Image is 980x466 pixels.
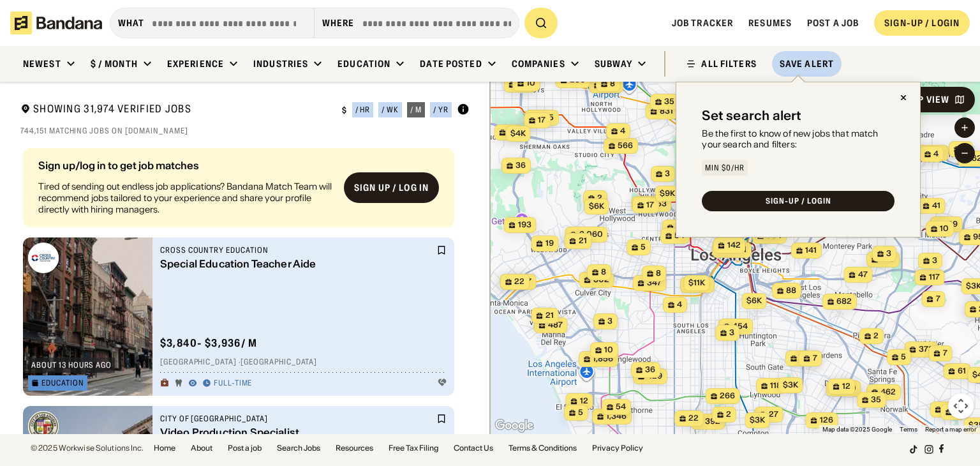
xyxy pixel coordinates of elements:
[940,223,949,234] span: 10
[322,17,355,29] div: Where
[420,58,482,70] div: Date Posted
[355,106,371,114] div: / hr
[813,353,817,364] span: 7
[770,380,782,391] span: 118
[948,393,974,419] button: Map camera controls
[842,381,850,392] span: 12
[871,395,881,405] span: 35
[607,316,612,327] span: 3
[28,243,59,273] img: Cross Country Education logo
[604,345,613,356] span: 10
[38,181,334,216] div: Tired of sending out endless job applications? Bandana Match Team will recommend jobs tailored to...
[750,415,765,425] span: $3k
[597,193,602,204] span: 2
[886,248,891,259] span: 3
[20,143,470,434] div: grid
[674,230,685,241] span: 54
[154,444,175,452] a: Home
[665,169,670,179] span: 3
[382,106,399,114] div: / wk
[410,106,422,114] div: / m
[38,160,334,181] div: Sign up/log in to get job matches
[660,188,675,198] span: $9k
[944,219,958,230] span: 129
[579,236,587,246] span: 21
[160,258,434,270] div: Special Education Teacher Aide
[805,245,817,256] span: 141
[783,380,798,389] span: $3k
[702,108,801,123] div: Set search alert
[160,245,434,255] div: Cross Country Education
[118,17,144,29] div: what
[705,416,720,427] span: 392
[28,411,59,442] img: City of Los Angeles logo
[10,11,102,34] img: Bandana logotype
[807,17,859,29] a: Post a job
[510,128,526,138] span: $4k
[589,201,604,211] span: $6k
[579,229,603,240] span: 3,060
[873,331,879,342] span: 2
[943,348,947,359] span: 7
[618,140,633,151] span: 566
[512,58,565,70] div: Companies
[493,417,535,434] img: Google
[769,409,778,420] span: 27
[389,444,438,452] a: Free Tax Filing
[91,58,138,70] div: $ / month
[729,327,734,338] span: 3
[593,354,613,365] span: 1,856
[592,444,643,452] a: Privacy Policy
[580,396,588,407] span: 12
[880,387,896,398] span: 462
[822,426,892,433] span: Map data ©2025 Google
[518,220,531,230] span: 193
[660,106,673,117] span: 831
[836,296,852,307] span: 682
[936,294,940,304] span: 7
[932,200,940,211] span: 41
[958,366,966,377] span: 61
[616,402,626,412] span: 54
[31,444,144,452] div: © 2025 Workwise Solutions Inc.
[546,310,554,321] span: 21
[858,269,868,280] span: 47
[656,268,661,279] span: 8
[20,102,332,118] div: Showing 31,974 Verified Jobs
[160,336,258,350] div: $ 3,840 - $3,936 / m
[516,160,526,171] span: 36
[748,17,792,29] a: Resumes
[933,149,939,160] span: 4
[23,58,61,70] div: Newest
[578,407,583,418] span: 5
[900,426,917,433] a: Terms (opens in new tab)
[820,415,833,426] span: 126
[672,17,733,29] a: Job Tracker
[901,352,906,363] span: 5
[620,126,625,137] span: 4
[664,96,674,107] span: 35
[454,444,493,452] a: Contact Us
[433,106,449,114] div: / yr
[688,278,705,287] span: $11k
[702,128,895,150] div: Be the first to know of new jobs that match your search and filters:
[645,365,655,375] span: 36
[191,444,212,452] a: About
[160,426,434,439] div: Video Production Specialist
[31,361,112,369] div: about 13 hours ago
[546,238,554,249] span: 19
[595,58,633,70] div: Subway
[688,413,699,424] span: 22
[277,444,320,452] a: Search Jobs
[746,296,762,305] span: $6k
[786,285,796,296] span: 88
[20,126,470,136] div: 744,151 matching jobs on [DOMAIN_NAME]
[601,267,606,278] span: 8
[41,379,84,387] div: Education
[354,182,429,193] div: Sign up / Log in
[780,58,834,70] div: Save Alert
[548,320,563,331] span: 487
